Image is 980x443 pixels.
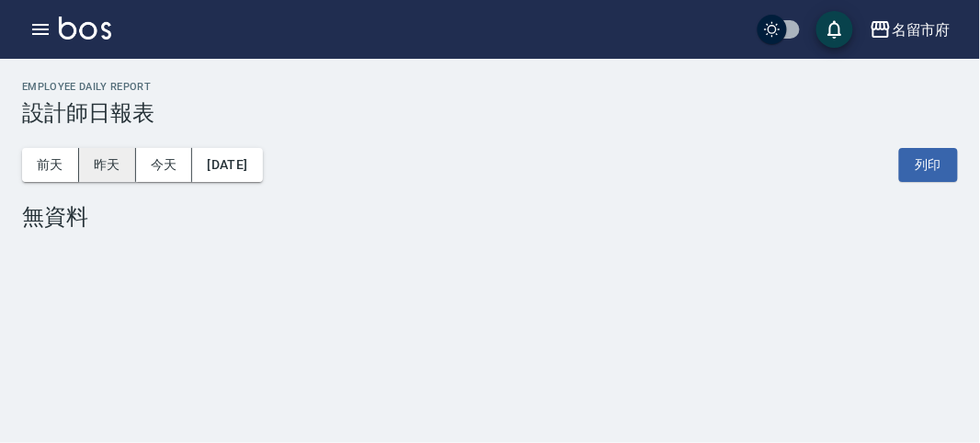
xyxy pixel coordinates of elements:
[862,11,958,49] button: 名留市府
[892,18,951,41] div: 名留市府
[22,81,958,93] h2: Employee Daily Report
[59,17,111,40] img: Logo
[816,11,853,48] button: save
[22,100,958,126] h3: 設計師日報表
[192,148,262,182] button: [DATE]
[136,148,193,182] button: 今天
[22,148,79,182] button: 前天
[22,204,958,230] div: 無資料
[899,148,958,182] button: 列印
[79,148,136,182] button: 昨天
